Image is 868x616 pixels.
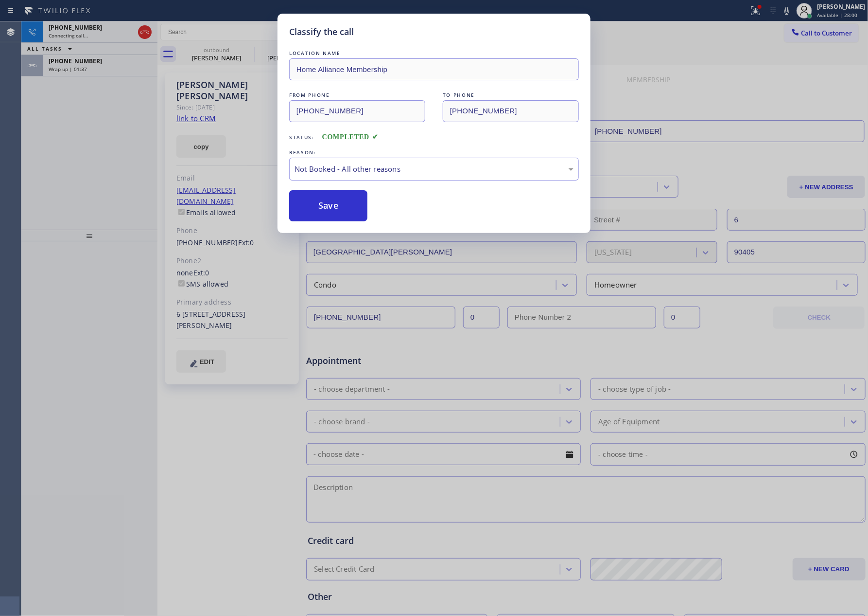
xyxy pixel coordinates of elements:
input: From phone [289,100,425,122]
span: Status: [289,134,314,141]
div: TO PHONE [443,90,579,100]
div: FROM PHONE [289,90,425,100]
button: Save [289,190,367,221]
div: REASON: [289,147,579,158]
div: Not Booked - All other reasons [295,163,573,175]
div: LOCATION NAME [289,48,579,58]
h5: Classify the call [289,25,354,38]
input: To phone [443,100,579,122]
span: COMPLETED [322,133,379,141]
